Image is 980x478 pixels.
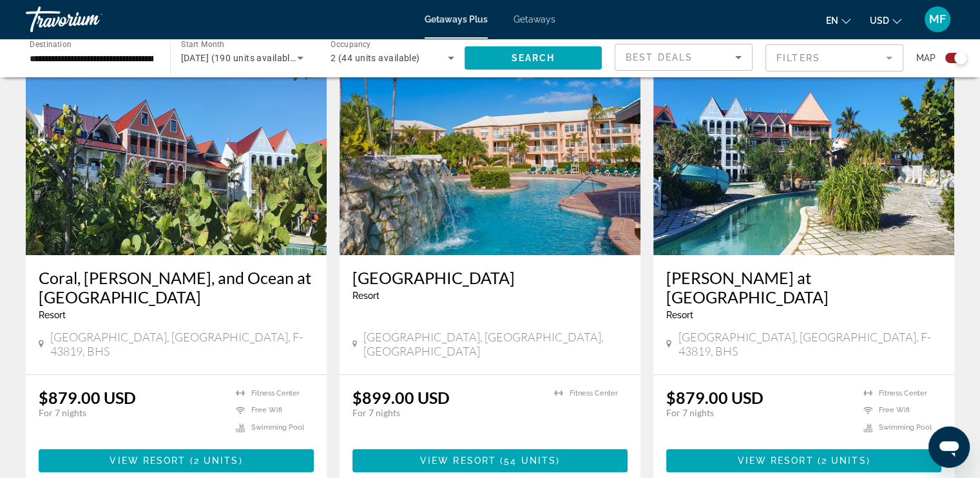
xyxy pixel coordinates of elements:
[425,14,488,24] a: Getaways Plus
[514,14,555,24] a: Getaways
[666,388,764,407] p: $879.00 USD
[826,11,850,30] button: Change language
[465,46,602,70] button: Search
[340,49,640,255] img: ii_isr1.jpg
[570,389,618,397] span: Fitness Center
[352,291,380,301] span: Resort
[496,455,560,466] span: ( )
[251,389,300,397] span: Fitness Center
[666,449,941,472] button: View Resort(2 units)
[110,455,186,466] span: View Resort
[814,455,870,466] span: ( )
[352,388,450,407] p: $899.00 USD
[181,40,224,49] span: Start Month
[194,455,239,466] span: 2 units
[666,310,693,320] span: Resort
[352,407,541,419] p: For 7 nights
[420,455,496,466] span: View Resort
[626,50,742,65] mat-select: Sort by
[678,330,941,358] span: [GEOGRAPHIC_DATA], [GEOGRAPHIC_DATA], F-43819, BHS
[879,389,927,397] span: Fitness Center
[511,53,555,63] span: Search
[916,49,936,67] span: Map
[39,310,66,320] span: Resort
[352,268,628,287] a: [GEOGRAPHIC_DATA]
[653,49,954,255] img: ii_mtf1.jpg
[251,423,304,432] span: Swimming Pool
[50,330,314,358] span: [GEOGRAPHIC_DATA], [GEOGRAPHIC_DATA], F-43819, BHS
[666,268,941,307] a: [PERSON_NAME] at [GEOGRAPHIC_DATA]
[331,40,371,49] span: Occupancy
[879,406,910,414] span: Free Wifi
[39,388,136,407] p: $879.00 USD
[879,423,932,432] span: Swimming Pool
[181,53,298,63] span: [DATE] (190 units available)
[737,455,813,466] span: View Resort
[870,11,901,30] button: Change currency
[929,13,946,26] span: MF
[352,449,628,472] button: View Resort(54 units)
[921,6,954,33] button: User Menu
[504,455,556,466] span: 54 units
[331,53,420,63] span: 2 (44 units available)
[821,455,867,466] span: 2 units
[39,268,314,307] a: Coral, [PERSON_NAME], and Ocean at [GEOGRAPHIC_DATA]
[186,455,243,466] span: ( )
[251,406,282,414] span: Free Wifi
[39,449,314,472] button: View Resort(2 units)
[30,39,72,48] span: Destination
[26,3,155,36] a: Travorium
[626,52,693,62] span: Best Deals
[826,15,838,26] span: en
[928,426,970,468] iframe: Button to launch messaging window
[666,407,850,419] p: For 7 nights
[39,407,223,419] p: For 7 nights
[870,15,889,26] span: USD
[765,44,903,72] button: Filter
[363,330,628,358] span: [GEOGRAPHIC_DATA], [GEOGRAPHIC_DATA], [GEOGRAPHIC_DATA]
[26,49,327,255] img: ii_cjr1.jpg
